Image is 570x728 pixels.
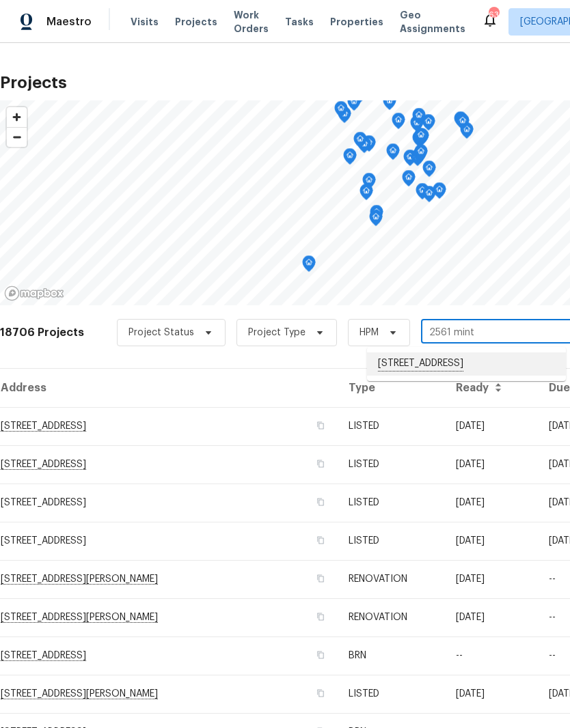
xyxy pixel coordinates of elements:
[362,173,376,194] div: Map marker
[445,560,538,598] td: [DATE]
[314,611,327,623] button: Copy Address
[338,445,445,484] td: LISTED
[314,572,327,585] button: Copy Address
[338,484,445,522] td: LISTED
[422,186,436,207] div: Map marker
[386,143,400,165] div: Map marker
[370,205,383,226] div: Map marker
[445,636,538,675] td: --
[456,113,470,135] div: Map marker
[445,369,538,407] th: Ready
[7,128,27,147] span: Zoom out
[445,675,538,713] td: [DATE]
[454,111,467,132] div: Map marker
[4,285,64,301] a: Mapbox homepage
[362,135,376,156] div: Map marker
[314,419,327,432] button: Copy Address
[234,8,269,36] span: Work Orders
[314,534,327,546] button: Copy Address
[445,522,538,560] td: [DATE]
[383,94,396,115] div: Map marker
[7,107,27,127] button: Zoom in
[359,326,379,339] span: HPM
[422,114,435,135] div: Map marker
[314,687,327,699] button: Copy Address
[314,496,327,508] button: Copy Address
[314,458,327,470] button: Copy Address
[369,210,383,231] div: Map marker
[445,407,538,445] td: [DATE]
[403,150,417,171] div: Map marker
[314,649,327,661] button: Copy Address
[433,182,446,204] div: Map marker
[131,15,159,29] span: Visits
[338,598,445,636] td: RENOVATION
[410,115,424,137] div: Map marker
[400,8,465,36] span: Geo Assignments
[445,445,538,484] td: [DATE]
[330,15,383,29] span: Properties
[489,8,498,22] div: 63
[338,369,445,407] th: Type
[414,128,428,149] div: Map marker
[334,101,348,122] div: Map marker
[338,675,445,713] td: LISTED
[412,130,426,152] div: Map marker
[175,15,217,29] span: Projects
[411,150,424,171] div: Map marker
[445,484,538,522] td: [DATE]
[413,147,426,168] div: Map marker
[285,17,314,27] span: Tasks
[402,170,416,191] div: Map marker
[422,160,436,182] div: Map marker
[416,183,429,204] div: Map marker
[248,326,306,339] span: Project Type
[414,144,428,165] div: Map marker
[338,636,445,675] td: BRN
[343,148,357,169] div: Map marker
[338,560,445,598] td: RENOVATION
[412,108,426,129] div: Map marker
[445,598,538,636] td: [DATE]
[128,326,194,339] span: Project Status
[392,113,405,134] div: Map marker
[7,127,27,147] button: Zoom out
[302,255,316,277] div: Map marker
[353,132,367,153] div: Map marker
[46,15,92,29] span: Maestro
[359,184,373,205] div: Map marker
[338,522,445,560] td: LISTED
[338,407,445,445] td: LISTED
